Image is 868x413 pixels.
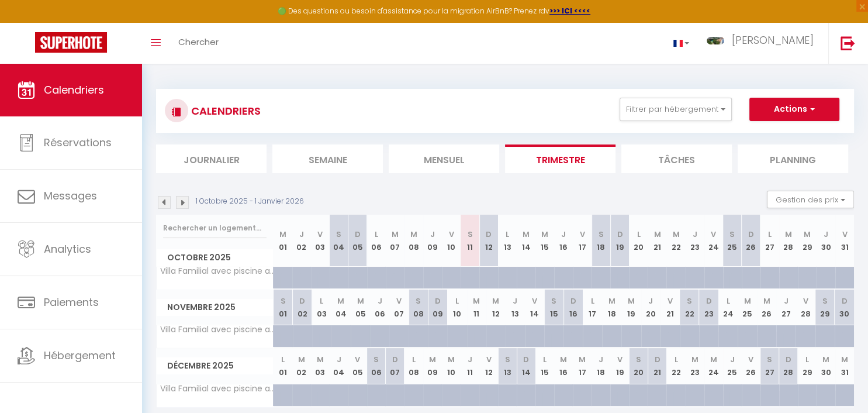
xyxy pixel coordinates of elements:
th: 16 [563,290,583,325]
th: 07 [386,215,404,267]
th: 26 [742,348,760,384]
abbr: V [748,354,753,365]
th: 21 [648,348,666,384]
abbr: V [668,295,673,307]
abbr: L [675,354,678,365]
abbr: M [628,295,635,307]
th: 29 [798,348,817,384]
abbr: V [711,229,716,240]
th: 14 [525,290,544,325]
abbr: S [374,354,379,365]
th: 03 [312,290,331,325]
span: Messages [44,188,97,203]
abbr: L [768,229,772,240]
abbr: J [430,229,435,240]
th: 01 [274,290,293,325]
abbr: L [591,295,594,307]
th: 23 [699,290,718,325]
span: Chercher [178,36,219,48]
th: 09 [423,215,442,267]
th: 10 [442,348,461,384]
abbr: M [410,229,417,240]
th: 10 [447,290,466,325]
abbr: D [748,229,754,240]
abbr: J [378,295,382,307]
abbr: L [320,295,323,307]
th: 02 [293,290,312,325]
abbr: L [375,229,378,240]
abbr: M [523,229,530,240]
th: 05 [351,290,370,325]
abbr: M [298,354,305,365]
th: 05 [348,348,367,384]
li: Planning [738,144,848,173]
th: 16 [554,215,573,267]
span: Villa Familial avec piscine a la mer by Monarca [158,325,275,334]
abbr: L [543,354,547,365]
th: 22 [666,215,685,267]
span: [PERSON_NAME] [732,33,814,47]
th: 08 [404,348,423,384]
th: 25 [723,348,742,384]
li: Journalier [156,144,267,173]
th: 17 [583,290,602,325]
abbr: D [706,295,711,307]
a: >>> ICI <<<< [549,6,590,16]
th: 01 [274,348,292,384]
h3: CALENDRIERS [188,98,261,124]
abbr: D [486,229,492,240]
th: 19 [621,290,641,325]
th: 11 [461,348,479,384]
abbr: M [541,229,548,240]
th: 27 [760,348,779,384]
abbr: M [841,354,848,365]
abbr: M [653,229,660,240]
th: 19 [610,215,629,267]
abbr: D [617,229,623,240]
th: 15 [544,290,563,325]
abbr: S [551,295,556,307]
th: 23 [686,348,704,384]
abbr: M [804,229,811,240]
abbr: S [687,295,692,307]
th: 24 [704,215,723,267]
th: 28 [796,290,815,325]
abbr: S [729,229,735,240]
th: 18 [592,215,610,267]
abbr: D [570,295,576,307]
abbr: M [317,354,324,365]
abbr: S [416,295,421,307]
th: 25 [738,290,757,325]
abbr: M [448,354,455,365]
abbr: V [317,229,323,240]
th: 08 [404,215,423,267]
abbr: L [506,229,509,240]
span: Novembre 2025 [157,299,273,316]
th: 06 [370,290,389,325]
th: 19 [610,348,629,384]
a: Chercher [170,23,227,64]
li: Semaine [272,144,383,173]
abbr: M [763,295,770,307]
abbr: L [637,229,640,240]
th: 18 [592,348,610,384]
th: 02 [292,215,311,267]
button: Actions [749,98,839,121]
abbr: M [392,229,399,240]
abbr: S [767,354,772,365]
abbr: D [355,229,361,240]
th: 06 [367,348,386,384]
th: 29 [815,290,835,325]
abbr: M [473,295,480,307]
th: 24 [704,348,723,384]
th: 14 [517,348,535,384]
th: 12 [479,348,498,384]
abbr: L [727,295,730,307]
th: 20 [629,348,648,384]
th: 11 [467,290,486,325]
abbr: J [468,354,472,365]
th: 04 [330,215,348,267]
span: Analytics [44,242,91,256]
th: 23 [686,215,704,267]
